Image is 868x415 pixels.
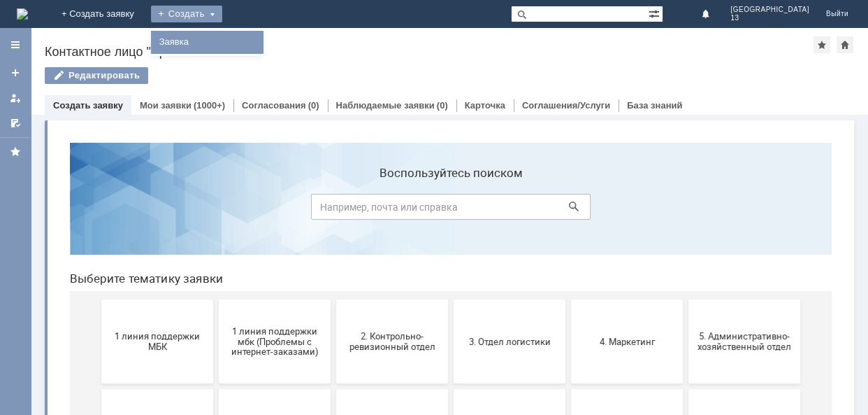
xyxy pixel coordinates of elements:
[649,6,663,20] span: Расширенный поиск
[4,112,27,134] a: Мои согласования
[516,379,620,400] span: Это соглашение не активно!
[17,8,28,20] img: logo
[154,34,260,50] a: Заявка
[634,294,737,304] span: Отдел ИТ (1С)
[395,168,507,252] button: 3. Отдел логистики
[252,62,532,88] input: Например, почта или справка
[47,294,150,304] span: 6. Закупки
[151,6,222,22] div: Создать
[160,258,272,342] button: 7. Служба безопасности
[465,100,505,111] a: Карточка
[395,258,507,342] button: 9. Отдел-ИТ (Для МБК и Пекарни)
[164,194,268,225] span: 1 линия поддержки мбк (Проблемы с интернет-заказами)
[43,168,154,252] button: 1 линия поддержки МБК
[634,199,737,220] span: 5. Административно-хозяйственный отдел
[399,384,502,394] span: Франчайзинг
[277,168,389,252] button: 2. Контрольно-ревизионный отдел
[242,100,306,111] a: Согласования
[730,6,809,14] span: [GEOGRAPHIC_DATA]
[4,62,27,84] a: Создать заявку
[634,373,737,405] span: [PERSON_NAME]. Услуги ИТ для МБК (оформляет L1)
[512,168,624,252] button: 4. Маркетинг
[630,168,742,252] button: 5. Административно-хозяйственный отдел
[47,379,150,400] span: Отдел-ИТ (Битрикс24 и CRM)
[45,45,813,59] div: Контактное лицо "Брянск 13"
[516,204,620,215] span: 4. Маркетинг
[837,36,853,53] div: Сделать домашней страницей
[399,289,502,310] span: 9. Отдел-ИТ (Для МБК и Пекарни)
[282,384,385,394] span: Финансовый отдел
[4,87,27,109] a: Мои заявки
[43,258,154,342] button: 6. Закупки
[160,168,272,252] button: 1 линия поддержки мбк (Проблемы с интернет-заказами)
[336,100,435,111] a: Наблюдаемые заявки
[516,294,620,304] span: Бухгалтерия (для мбк)
[399,204,502,215] span: 3. Отдел логистики
[730,14,809,22] span: 13
[53,100,123,111] a: Создать заявку
[47,199,150,220] span: 1 линия поддержки МБК
[140,100,191,111] a: Мои заявки
[630,258,742,342] button: Отдел ИТ (1С)
[282,199,385,220] span: 2. Контрольно-ревизионный отдел
[512,258,624,342] button: Бухгалтерия (для мбк)
[522,100,610,111] a: Соглашения/Услуги
[11,140,773,154] header: Выберите тематику заявки
[308,100,319,111] div: (0)
[813,36,830,53] div: Добавить в избранное
[194,100,225,111] div: (1000+)
[277,258,389,342] button: 8. Отдел качества
[17,8,28,20] a: Перейти на домашнюю страницу
[164,384,268,394] span: Отдел-ИТ (Офис)
[252,34,532,48] label: Воспользуйтесь поиском
[164,294,268,304] span: 7. Служба безопасности
[437,100,448,111] div: (0)
[282,294,385,304] span: 8. Отдел качества
[627,100,682,111] a: База знаний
